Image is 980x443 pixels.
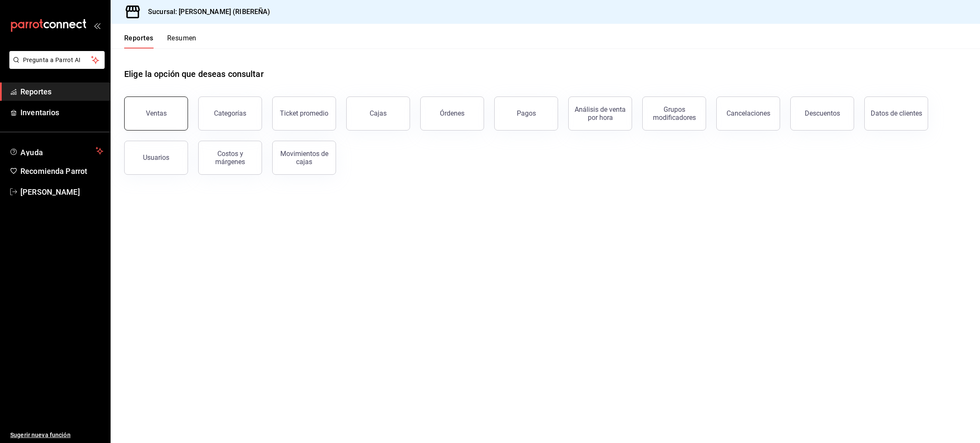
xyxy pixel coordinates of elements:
[346,97,410,131] a: Cajas
[10,431,103,440] span: Sugerir nueva función
[871,109,922,117] div: Datos de clientes
[124,34,154,48] button: Reportes
[124,141,188,175] button: Usuarios
[6,62,105,71] a: Pregunta a Parrot AI
[124,68,264,80] h1: Elige la opción que deseas consultar
[214,109,246,117] div: Categorías
[648,105,701,122] div: Grupos modificadores
[167,34,197,48] button: Resumen
[790,97,854,131] button: Descuentos
[9,51,105,69] button: Pregunta a Parrot AI
[124,97,188,131] button: Ventas
[20,146,92,156] span: Ayuda
[20,86,103,97] span: Reportes
[272,97,336,131] button: Ticket promedio
[146,109,167,117] div: Ventas
[20,186,103,198] span: [PERSON_NAME]
[642,97,706,131] button: Grupos modificadores
[278,150,330,166] div: Movimientos de cajas
[198,97,262,131] button: Categorías
[864,97,928,131] button: Datos de clientes
[494,97,558,131] button: Pagos
[20,107,103,118] span: Inventarios
[20,165,103,177] span: Recomienda Parrot
[204,150,256,166] div: Costos y márgenes
[272,141,336,175] button: Movimientos de cajas
[805,109,840,117] div: Descuentos
[94,22,100,29] button: open_drawer_menu
[517,109,536,117] div: Pagos
[420,97,484,131] button: Órdenes
[124,34,197,48] div: navigation tabs
[23,56,91,65] span: Pregunta a Parrot AI
[574,105,627,122] div: Análisis de venta por hora
[726,109,770,117] div: Cancelaciones
[143,153,169,162] div: Usuarios
[440,109,464,117] div: Órdenes
[568,97,632,131] button: Análisis de venta por hora
[280,109,328,117] div: Ticket promedio
[198,141,262,175] button: Costos y márgenes
[716,97,780,131] button: Cancelaciones
[370,108,387,119] div: Cajas
[141,7,270,17] h3: Sucursal: [PERSON_NAME] (RIBEREÑA)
